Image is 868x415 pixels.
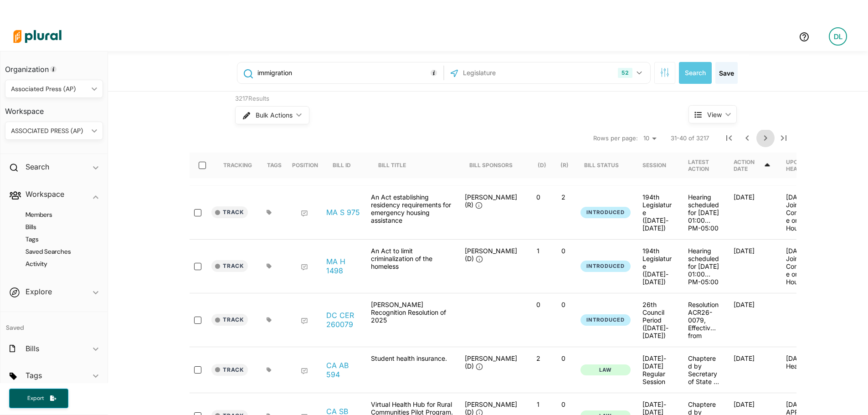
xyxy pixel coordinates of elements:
h3: Workspace [5,98,103,118]
a: Saved Searches [14,247,98,256]
div: Bill Title [378,153,414,178]
div: DL [829,27,847,46]
div: [DATE]-[DATE] Regular Session [642,354,673,385]
div: Upcoming Hearing [786,159,817,172]
h2: Bills [26,343,39,354]
p: 0 [555,247,572,255]
p: [DATE] - Joint Committee on Housing [786,247,817,278]
div: 194th Legislature ([DATE]-[DATE]) [642,247,673,286]
div: Hearing scheduled for [DATE] 01:00 PM-05:00 PM in A-1 [681,193,726,232]
p: 0 [555,354,572,362]
button: Next Page [756,129,775,147]
div: Associated Press (AP) [11,84,88,94]
div: Add tags [267,367,272,373]
div: Tags [267,153,282,178]
span: [PERSON_NAME] (D) [465,247,517,262]
input: Enter keywords, bill # or legislator name [257,64,441,82]
h2: Workspace [26,189,64,199]
button: First Page [720,129,738,147]
a: Activity [14,260,98,268]
button: Export [9,389,68,408]
div: (D) [538,153,546,178]
div: Bill ID [333,162,351,169]
span: Export [21,395,50,402]
p: 1 [529,247,547,255]
div: Add Position Statement [301,318,308,325]
p: 0 [529,301,547,308]
div: Bill Sponsors [469,153,513,178]
div: 52 [618,68,632,78]
div: Add tags [267,263,272,269]
input: select-row-state-dc-26-cer260079 [194,317,201,324]
button: Introduced [580,207,631,218]
button: Introduced [580,314,631,326]
div: Tooltip anchor [430,69,438,77]
button: Introduced [580,261,631,272]
button: Track [211,314,248,326]
span: Bulk Actions [256,112,293,118]
div: Add Position Statement [301,368,308,375]
div: Action Date [734,159,763,172]
p: 0 [555,400,572,408]
h4: Saved [0,312,108,334]
button: Track [211,206,248,218]
div: Session [642,162,666,169]
span: View [707,110,722,119]
div: Tracking [223,162,252,169]
input: select-row-state-ma-194th-h1498 [194,263,201,270]
button: Last Page [775,129,793,147]
div: Tooltip anchor [49,65,57,73]
div: (R) [560,162,569,169]
span: [PERSON_NAME] (D) [465,354,517,370]
div: Bill ID [333,153,359,178]
div: Add Position Statement [301,210,308,217]
a: Tags [14,235,98,244]
div: [DATE] [726,193,779,232]
button: Previous Page [738,129,756,147]
input: Legislature [462,64,560,82]
div: Latest Action [688,153,719,178]
div: An Act to limit criminalization of the homeless [366,247,457,286]
span: [PERSON_NAME] (R) [465,193,517,209]
p: 0 [555,301,572,308]
div: Bill Status [584,153,627,178]
div: Bill Status [584,162,619,169]
button: Search [679,62,712,84]
div: Student health insurance. [366,354,457,385]
button: Law [580,364,631,376]
span: Rows per page: [593,134,638,143]
h2: Explore [26,287,52,297]
div: Position [292,162,318,169]
p: [DATE] - Health [786,354,817,370]
a: CA AB 594 [326,361,361,379]
input: select-all-rows [199,162,206,169]
button: Save [715,62,738,84]
img: Logo for Plural [5,20,69,52]
a: MA H 1498 [326,257,361,275]
span: 31-40 of 3217 [671,134,709,143]
div: Chaptered by Secretary of State - Chapter 272, Statutes of 2025. [681,354,726,385]
div: Latest Action [688,159,719,172]
a: Bills [14,223,98,231]
h3: Organization [5,56,103,76]
div: [PERSON_NAME] Recognition Resolution of 2025 [366,301,457,339]
div: (D) [538,162,546,169]
div: Position [292,153,318,178]
p: [DATE] - Joint Committee on Housing [786,193,817,224]
a: DL [822,24,854,49]
button: Track [211,364,248,376]
div: Hearing scheduled for [DATE] 01:00 PM-05:00 PM in A-1 [681,247,726,286]
div: Add Position Statement [301,264,308,271]
div: Resolution ACR26-0079, Effective from [DATE] Published in DC Register Vol 72 and Page 010649 [681,301,726,339]
div: Tags [267,162,282,169]
div: Add tags [267,317,272,323]
p: 2 [555,193,572,201]
span: Search Filters [660,68,669,76]
a: Members [14,210,98,219]
input: select-row-state-ma-194th-s975 [194,209,201,216]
